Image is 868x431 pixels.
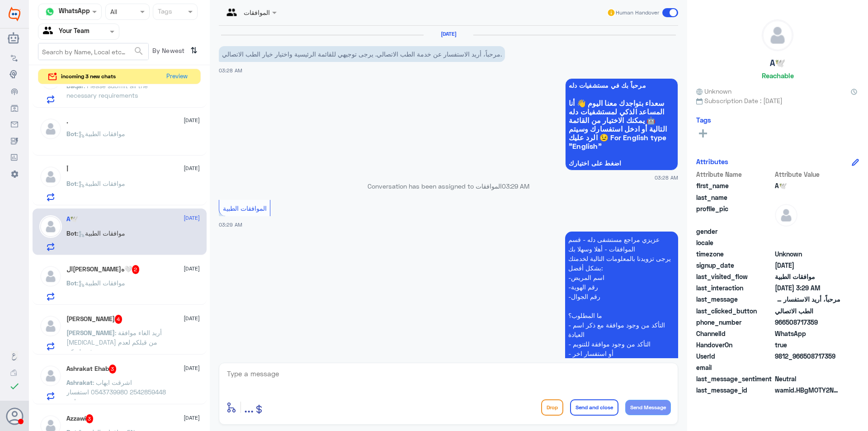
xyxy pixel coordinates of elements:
button: Send Message [625,400,671,415]
button: Send and close [570,399,618,416]
span: اضغط على اختيارك [569,160,675,167]
button: ... [244,397,254,417]
span: HandoverOn [696,340,773,350]
span: موافقات الطبية [775,272,840,281]
span: مرحباً بك في مستشفيات دله [569,82,675,89]
span: ChannelId [696,329,773,338]
span: email [696,363,773,372]
span: : اشرقت ايهاب 2542859448 0543739980 استفسار اخر [66,379,166,405]
span: : موافقات الطبية [77,229,125,237]
img: Widebot Logo [9,7,20,21]
span: 0 [775,374,840,384]
input: Search by Name, Local etc… [38,43,148,60]
span: Unknown [775,249,840,259]
span: 4 [115,315,123,324]
span: 966508717359 [775,317,840,327]
span: first_name [696,181,773,190]
span: 2025-10-13T00:29:24.142Z [775,283,840,293]
span: 3 [86,414,94,423]
span: 2025-10-13T00:28:33.627Z [775,260,840,270]
span: last_interaction [696,283,773,293]
span: null [775,363,840,372]
img: defaultAdmin.png [775,204,797,227]
h5: Ahmad Bash [66,315,123,324]
p: 13/10/2025, 3:29 AM [565,232,678,409]
span: 2 [775,329,840,338]
span: 03:29 AM [502,182,529,190]
h6: Attributes [696,157,728,166]
img: defaultAdmin.png [39,166,62,188]
span: locale [696,238,773,247]
span: Unknown [696,86,731,96]
button: Drop [541,399,563,416]
span: profile_pic [696,204,773,225]
span: : أريد الغاء موافقة [MEDICAL_DATA] من قبلكم لعدم توفره لديكم [66,329,162,355]
i: check [9,381,20,392]
h5: A🕊️ [66,215,78,223]
span: null [775,227,840,236]
button: Avatar [6,407,23,425]
span: : موافقات الطبية [77,279,125,287]
span: last_message_id [696,385,773,395]
span: الموافقات الطبية [223,204,267,212]
span: سعداء بتواجدك معنا اليوم 👋 أنا المساعد الذكي لمستشفيات دله 🤖 يمكنك الاختيار من القائمة التالية أو... [569,99,675,150]
span: By Newest [149,43,187,61]
span: last_name [696,193,773,202]
img: yourTeam.svg [43,25,57,38]
span: 3 [109,365,117,374]
span: 9812_966508717359 [775,351,840,361]
span: 03:29 AM [219,222,242,227]
span: ... [244,399,254,415]
span: [DATE] [184,364,200,372]
span: last_visited_flow [696,272,773,281]
span: true [775,340,840,350]
span: Ashrakat [66,379,93,386]
span: search [133,46,144,57]
button: search [133,44,144,59]
span: [DATE] [184,164,200,172]
h6: Reachable [762,71,794,80]
img: defaultAdmin.png [39,315,62,337]
span: signup_date [696,260,773,270]
span: incoming 3 new chats [61,72,116,81]
span: Subscription Date : [DATE] [696,96,859,105]
span: Bot [66,180,77,187]
span: [DATE] [184,116,200,124]
span: [DATE] [184,414,200,422]
span: phone_number [696,317,773,327]
img: defaultAdmin.png [39,365,62,387]
span: wamid.HBgMOTY2NTA4NzE3MzU5FQIAEhgUM0FENDlCQkE4M0NGQTNBM0JFRkIA [775,385,840,395]
span: [DATE] [184,265,200,273]
span: Bot [66,130,77,137]
span: Bot [66,279,77,287]
h5: أ [66,166,68,173]
span: last_clicked_button [696,306,773,316]
span: null [775,238,840,247]
span: Attribute Value [775,170,840,179]
h6: [DATE] [424,31,473,37]
span: [PERSON_NAME] [66,329,115,336]
span: Bot [66,229,77,237]
h5: الحمدلله🤍 [66,265,140,274]
span: 03:28 AM [655,174,678,181]
p: 13/10/2025, 3:28 AM [219,46,505,62]
span: Attribute Name [696,170,773,179]
button: Preview [162,69,191,84]
span: last_message_sentiment [696,374,773,384]
h5: . [66,118,68,125]
span: الطب الاتصالي [775,306,840,316]
span: timezone [696,249,773,259]
h5: A🕊️ [770,58,785,68]
img: whatsapp.png [43,5,57,19]
span: 2 [132,265,140,274]
img: defaultAdmin.png [762,20,793,51]
img: defaultAdmin.png [39,118,62,140]
span: 03:28 AM [219,67,242,73]
span: UserId [696,351,773,361]
span: last_message [696,294,773,304]
p: Conversation has been assigned to الموافقات [219,181,678,191]
img: defaultAdmin.png [39,265,62,288]
span: [DATE] [184,214,200,222]
span: [DATE] [184,314,200,322]
h5: Ashrakat Ehab [66,365,117,374]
